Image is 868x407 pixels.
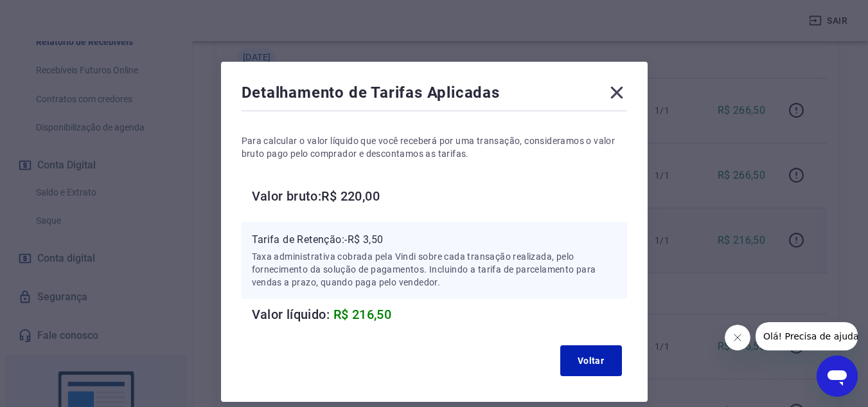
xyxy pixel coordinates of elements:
p: Tarifa de Retenção: -R$ 3,50 [252,232,617,248]
div: Detalhamento de Tarifas Aplicadas [242,82,627,108]
h6: Valor bruto: R$ 220,00 [252,186,627,206]
h6: Valor líquido: [252,304,627,325]
iframe: Botão para abrir a janela de mensagens [817,356,858,397]
span: R$ 216,50 [333,307,392,322]
p: Para calcular o valor líquido que você receberá por uma transação, consideramos o valor bruto pag... [242,134,627,160]
button: Voltar [560,345,622,376]
iframe: Mensagem da empresa [756,322,858,350]
iframe: Fechar mensagem [725,325,750,350]
p: Taxa administrativa cobrada pela Vindi sobre cada transação realizada, pelo fornecimento da soluç... [252,250,617,289]
span: Olá! Precisa de ajuda? [8,9,108,19]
